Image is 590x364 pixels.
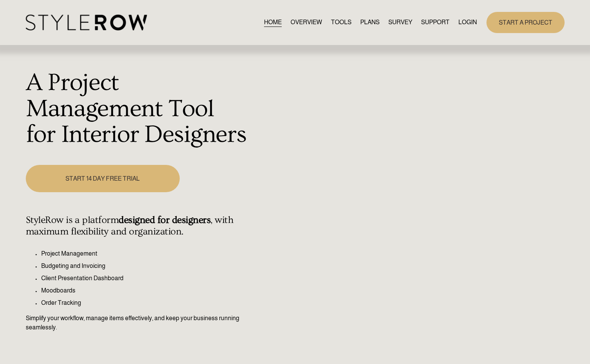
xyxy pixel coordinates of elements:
a: folder dropdown [421,17,450,28]
strong: designed for designers [119,214,211,226]
a: SURVEY [388,17,412,28]
p: Client Presentation Dashboard [41,274,248,283]
p: Budgeting and Invoicing [41,261,248,271]
img: StyleRow [26,15,147,30]
p: Order Tracking [41,298,248,307]
h1: A Project Management Tool for Interior Designers [26,70,248,148]
p: Project Management [41,249,248,258]
a: HOME [264,17,282,28]
a: TOOLS [331,17,351,28]
p: Moodboards [41,286,248,295]
a: PLANS [360,17,379,28]
span: SUPPORT [421,18,450,27]
p: Simplify your workflow, manage items effectively, and keep your business running seamlessly. [26,314,248,332]
a: LOGIN [458,17,477,28]
h4: StyleRow is a platform , with maximum flexibility and organization. [26,214,248,238]
a: START 14 DAY FREE TRIAL [26,165,180,192]
a: START A PROJECT [486,12,565,33]
a: OVERVIEW [291,17,322,28]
